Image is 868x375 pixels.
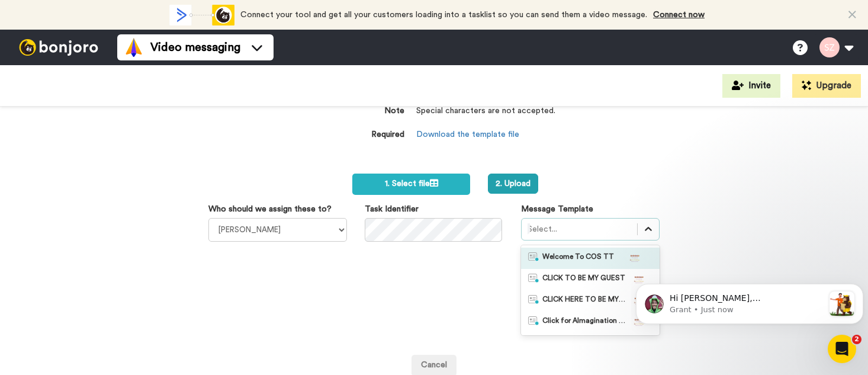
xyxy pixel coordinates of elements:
span: 2 [852,335,861,344]
button: Invite [722,74,780,98]
a: Connect now [653,11,705,19]
span: CLICK HERE TO BE MY GUEST [542,295,625,307]
img: nextgen-template.svg [528,316,539,326]
a: Download the template file [416,130,519,139]
dt: Note [310,105,404,117]
img: 2e2f5e6a-9640-4296-9143-cec295de445e [629,252,641,264]
img: nextgen-template.svg [528,295,539,305]
img: nextgen-template.svg [528,252,539,262]
span: Welcome To COS TT [542,252,614,264]
dd: Special characters are not accepted. [416,105,558,129]
span: CLICK TO BE MY GUEST [542,274,625,286]
dt: Required [310,129,404,141]
button: 2. Upload [488,174,538,194]
iframe: Intercom live chat [828,335,856,363]
span: Click for AImagination Schedule [542,316,625,328]
label: Who should we assign these to? [208,203,332,215]
span: 1. Select file [385,180,438,188]
img: nextgen-template.svg [528,274,539,283]
span: Connect your tool and get all your customers loading into a tasklist so you can send them a video... [240,11,647,19]
label: Message Template [521,203,593,215]
img: vm-color.svg [124,38,143,57]
span: Video messaging [150,39,240,56]
button: Upgrade [792,74,861,98]
img: bj-logo-header-white.svg [14,39,103,56]
div: animation [169,5,234,25]
label: Task Identifier [365,203,419,215]
iframe: Intercom notifications message [631,260,868,343]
